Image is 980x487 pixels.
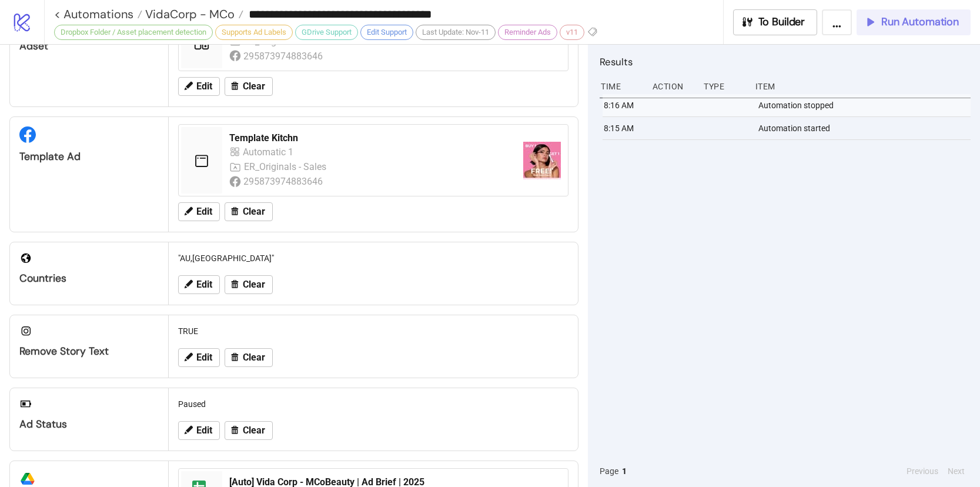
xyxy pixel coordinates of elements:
span: Clear [243,352,265,363]
button: Clear [225,421,273,440]
img: https://scontent-fra3-1.xx.fbcdn.net/v/t45.1600-4/479724001_120216927173110694_899479758034190333... [523,142,561,179]
span: Clear [243,425,265,436]
div: Time [600,75,643,98]
button: 1 [618,465,630,478]
div: 295873974883646 [243,49,325,64]
div: Template Kitchn [229,132,514,145]
span: Page [600,465,618,478]
div: Dropbox Folder / Asset placement detection [54,25,213,40]
button: Clear [225,275,273,294]
div: Last Update: Nov-11 [416,25,496,40]
span: VidaCorp - MCo [142,6,235,22]
div: Edit Support [360,25,413,40]
button: Clear [225,348,273,367]
button: Previous [903,465,942,478]
span: Edit [196,206,212,217]
div: Template Ad [19,150,159,164]
div: Automation started [757,117,974,139]
div: Countries [19,272,159,285]
div: Paused [173,393,573,415]
button: Next [944,465,968,478]
span: Edit [196,352,212,363]
button: Run Automation [857,9,971,35]
div: Item [754,75,971,98]
span: Edit [196,279,212,290]
button: Edit [178,202,220,221]
span: Clear [243,206,265,217]
button: To Builder [733,9,818,35]
span: Clear [243,81,265,92]
div: Automation stopped [757,94,974,116]
button: Edit [178,348,220,367]
button: Edit [178,421,220,440]
div: 295873974883646 [243,174,325,189]
div: "AU,[GEOGRAPHIC_DATA]" [173,247,573,269]
span: Run Automation [881,15,959,29]
a: < Automations [54,8,142,20]
span: To Builder [758,15,805,29]
div: Supports Ad Labels [215,25,293,40]
span: Edit [196,425,212,436]
div: Remove Story Text [19,345,159,358]
button: Clear [225,202,273,221]
button: Edit [178,77,220,96]
div: 8:16 AM [603,94,646,116]
div: Automatic 1 [243,145,296,159]
div: Type [703,75,746,98]
div: Action [651,75,695,98]
div: Reminder Ads [498,25,557,40]
div: 8:15 AM [603,117,646,139]
div: GDrive Support [295,25,358,40]
button: ... [822,9,852,35]
span: Edit [196,81,212,92]
div: TRUE [173,320,573,342]
div: Adset [19,39,159,53]
button: Clear [225,77,273,96]
div: Ad Status [19,418,159,431]
a: VidaCorp - MCo [142,8,243,20]
div: ER_Originals - Sales [244,159,329,174]
span: Clear [243,279,265,290]
div: v11 [560,25,584,40]
h2: Results [600,54,971,69]
button: Edit [178,275,220,294]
